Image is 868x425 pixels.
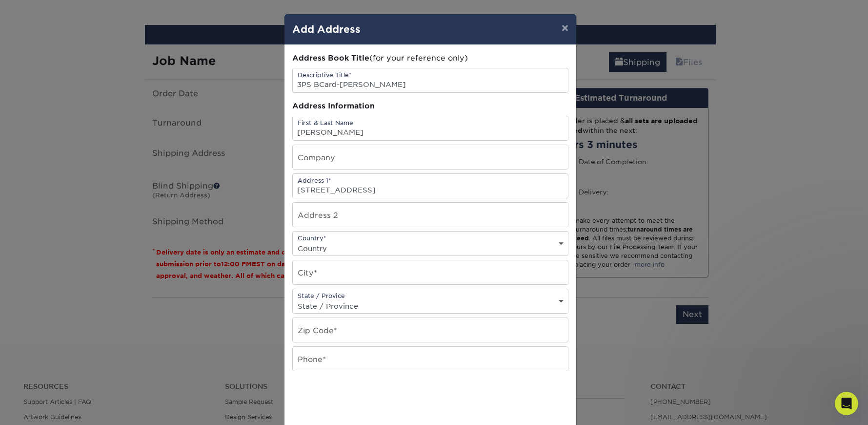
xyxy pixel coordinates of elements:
[554,14,576,42] button: ×
[292,101,568,112] div: Address Information
[835,392,858,415] iframe: Intercom live chat
[292,53,568,64] div: (for your reference only)
[292,383,441,421] iframe: reCAPTCHA
[292,22,568,37] h4: Add Address
[292,53,369,63] span: Address Book Title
